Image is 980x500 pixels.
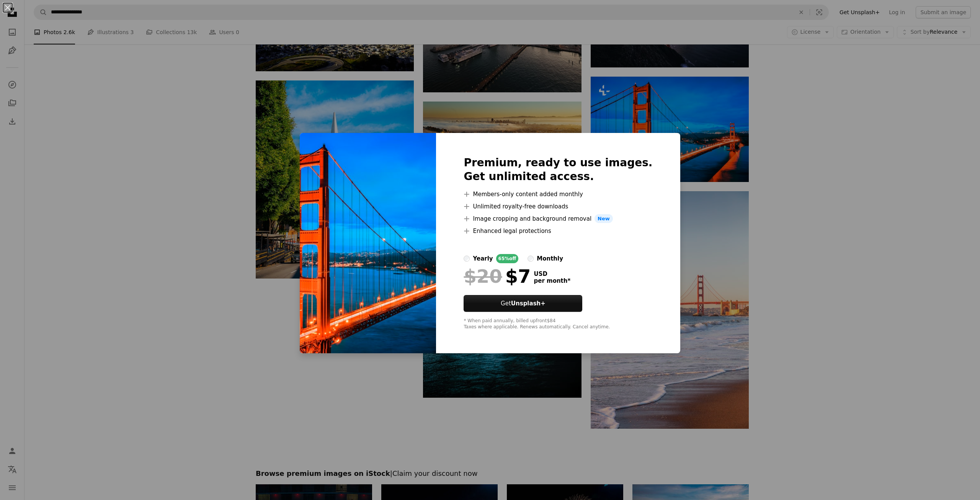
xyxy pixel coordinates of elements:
[300,133,436,354] img: premium_photo-1661963640331-c867191b4641
[473,254,493,263] div: yearly
[528,256,534,262] input: monthly
[464,266,531,286] div: $7
[464,295,582,312] button: GetUnsplash+
[534,270,570,277] span: USD
[534,277,570,284] span: per month *
[464,226,652,236] li: Enhanced legal protections
[464,318,652,330] div: * When paid annually, billed upfront $84 Taxes where applicable. Renews automatically. Cancel any...
[464,266,502,286] span: $20
[595,214,613,223] span: New
[464,156,652,184] h2: Premium, ready to use images. Get unlimited access.
[464,256,470,262] input: yearly65%off
[496,254,519,263] div: 65% off
[511,300,546,307] strong: Unsplash+
[464,214,652,223] li: Image cropping and background removal
[464,190,652,199] li: Members-only content added monthly
[464,202,652,211] li: Unlimited royalty-free downloads
[537,254,563,263] div: monthly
